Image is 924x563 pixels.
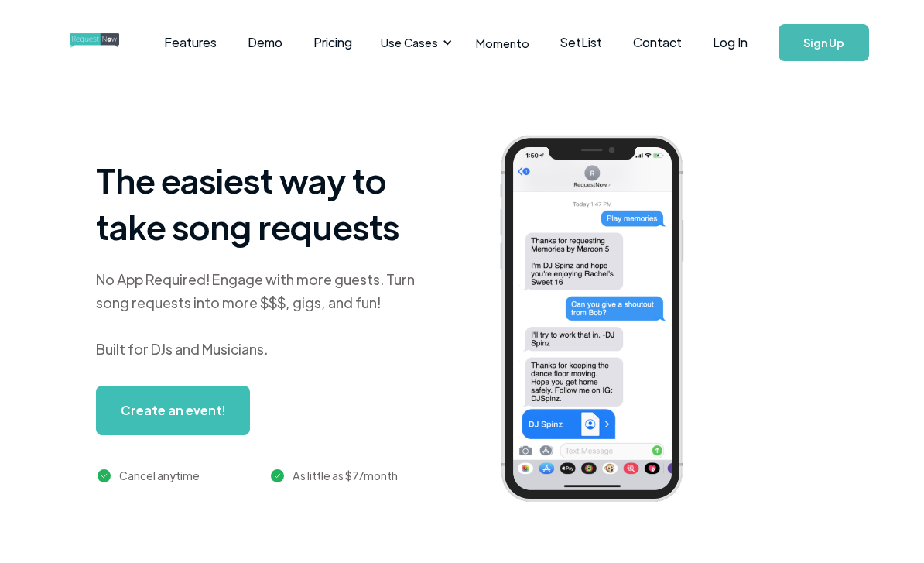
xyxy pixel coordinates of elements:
a: Create an event! [96,386,250,435]
div: Use Cases [371,19,457,67]
a: Sign Up [779,24,869,61]
h1: The easiest way to take song requests [96,156,440,249]
a: Demo [232,19,298,67]
div: No App Required! Engage with more guests. Turn song requests into more $$$, gigs, and fun! Built ... [96,268,440,361]
div: Cancel anytime [119,466,200,485]
a: home [70,27,111,58]
a: Log In [697,15,763,70]
img: green checkmark [98,469,111,482]
a: SetList [545,19,618,67]
a: Momento [460,20,545,66]
img: iphone screenshot [484,125,720,517]
img: green checkmark [271,469,284,482]
div: As little as $7/month [293,466,398,485]
a: Pricing [298,19,368,67]
div: Use Cases [381,34,438,51]
a: Features [149,19,232,67]
img: requestnow logo [70,33,148,48]
a: Contact [618,19,697,67]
